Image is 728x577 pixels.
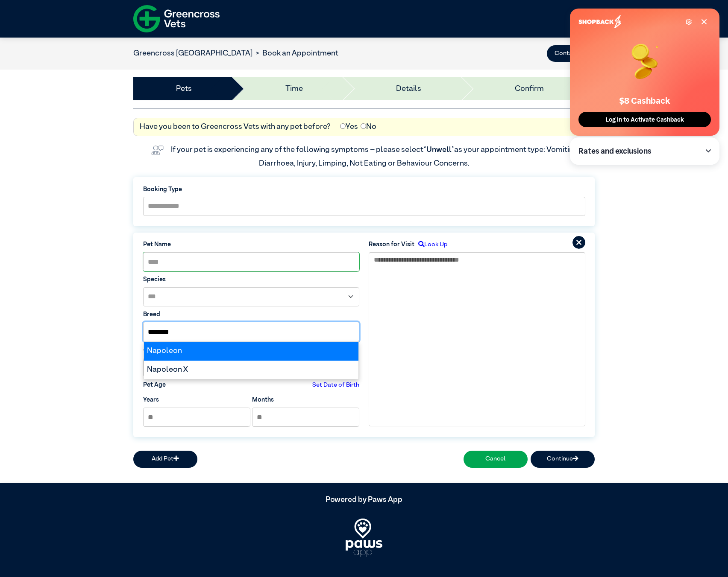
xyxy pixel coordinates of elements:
[133,48,338,59] nav: breadcrumb
[312,381,359,390] label: Set Date of Birth
[171,146,581,167] label: If your pet is experiencing any of the following symptoms – please select as your appointment typ...
[464,451,528,468] button: Cancel
[144,342,359,360] div: Napoleon
[346,519,382,557] img: PawsApp
[414,240,447,250] label: Look Up
[143,185,585,195] label: Booking Type
[423,146,454,154] span: “Unwell”
[144,361,359,379] div: Napoleon X
[369,240,414,250] label: Reason for Visit
[140,121,331,133] label: Have you been to Greencross Vets with any pet before?
[133,2,220,35] img: f-logo
[176,83,192,95] a: Pets
[133,50,252,57] a: Greencross [GEOGRAPHIC_DATA]
[143,396,159,405] label: Years
[361,123,366,129] input: No
[143,346,360,356] label: Colour
[133,451,197,468] button: Add Pet
[547,45,595,62] button: Contact Us
[531,451,595,468] button: Continue
[143,381,166,390] label: Pet Age
[340,123,346,129] input: Yes
[143,240,360,250] label: Pet Name
[133,495,595,505] h5: Powered by Paws App
[143,275,360,285] label: Species
[148,143,167,158] img: vet
[252,396,274,405] label: Months
[361,121,376,133] label: No
[252,48,338,59] li: Book an Appointment
[143,310,360,320] label: Breed
[340,121,358,133] label: Yes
